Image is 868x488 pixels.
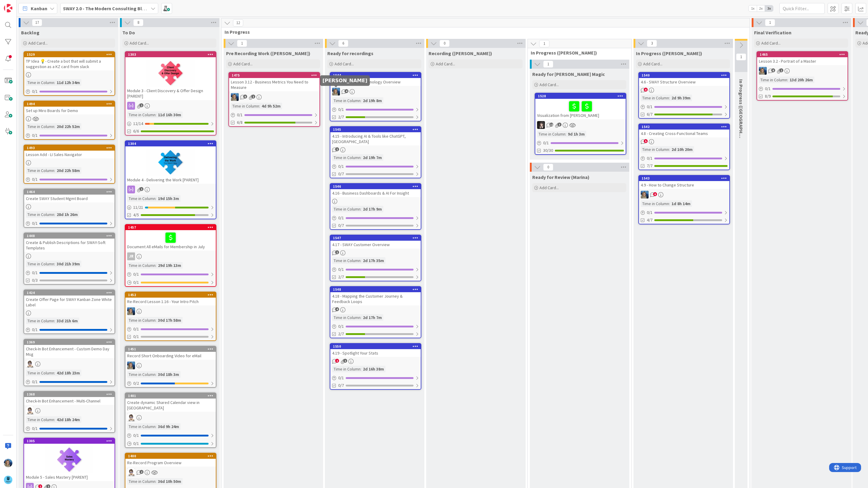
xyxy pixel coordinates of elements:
[156,111,156,118] span: :
[243,95,247,99] span: 8
[128,142,216,146] div: 1304
[125,51,216,136] a: 1303Module 3 - Client Discovery & Offer Design [PARENT]Time in Column:11d 16h 30m12/146/6
[539,82,559,87] span: Add Card...
[330,292,421,305] div: 4.18 - Mapping the Customer Journey & Feedback Loops
[338,266,344,273] span: 0 / 1
[229,73,319,91] div: 1475Lesson 3.12 - Business Metrics You Need to Measure
[133,128,139,134] span: 6/6
[565,131,566,137] span: :
[259,103,260,109] span: :
[232,73,319,77] div: 1475
[24,52,115,57] div: 1529
[125,307,216,315] div: MA
[639,176,729,189] div: 15434.9 - How to Change Structure
[330,106,421,113] div: 0/1
[26,261,54,267] div: Time in Column
[128,293,216,297] div: 1452
[335,307,339,311] span: 4
[24,239,115,252] div: Create & Publish Descriptions for SWAY-Soft Templates
[543,140,549,146] span: 0 / 1
[647,217,653,223] span: 4/7
[228,72,320,127] a: 1475Lesson 3.12 - Business Metrics You Need to MeasureMATime in Column:4d 9h 52m0/16/8
[641,200,669,207] div: Time in Column
[539,185,559,190] span: Add Card...
[127,317,156,324] div: Time in Column
[125,346,216,388] a: 1451Record Short Onboarding Video for eMailMATime in Column:30d 18h 3m0/2
[32,277,38,283] span: 0/3
[26,123,54,130] div: Time in Column
[133,212,139,218] span: 4/5
[669,200,670,207] span: :
[24,339,115,345] div: 1369
[757,85,848,92] div: 0/1
[24,151,115,158] div: Lesson Add - LI Sales Navigator
[125,292,216,298] div: 1452
[360,366,361,372] span: :
[125,224,216,287] a: 1457Document All eMails for Membership in JulyJRTime in Column:29d 19h 13m0/10/1
[333,127,421,132] div: 1545
[670,95,692,101] div: 2d 9h 39m
[125,325,216,333] div: 0/1
[24,107,115,114] div: Set up Miro Boards for Demo
[670,146,694,153] div: 2d 10h 20m
[125,141,216,184] div: 1304Module 4 - Delivering the Work [PARENT]
[647,163,653,169] span: 7/7
[54,211,55,218] span: :
[24,101,115,114] div: 1494Set up Miro Boards for Demo
[24,51,115,96] a: 1529TP Idea 💡- Create a bot that will submit a suggestion as a KZ card from slackTime in Column:1...
[332,314,360,321] div: Time in Column
[24,290,115,309] div: 1424Create Offer Page for SWAY Kanban Zone White Label
[338,323,344,330] span: 0 / 1
[229,78,319,91] div: Lesson 3.12 - Business Metrics You Need to Measure
[156,195,156,202] span: :
[333,73,421,77] div: 1544
[670,200,692,207] div: 1d 8h 14m
[27,190,115,194] div: 1464
[24,296,115,309] div: Create Offer Page for SWAY Kanban Zone White Label
[24,220,115,227] div: 0/1
[32,327,38,333] span: 0 / 1
[639,181,729,189] div: 4.9 - How to Change Structure
[788,77,814,83] div: 13d 20h 26m
[125,361,216,369] div: MA
[332,97,360,104] div: Time in Column
[55,79,81,86] div: 11d 12h 34m
[771,68,775,72] span: 8
[639,209,729,216] div: 0/1
[535,99,626,119] div: Visualization from [PERSON_NAME]
[639,130,729,137] div: 4.8 - Creating Cross-Functional Teams
[330,163,421,170] div: 0/1
[330,127,421,132] div: 1545
[641,95,669,101] div: Time in Column
[332,154,360,161] div: Time in Column
[140,103,143,107] span: 1
[330,78,421,86] div: 4.14 - SWAY AI & Technology Overview
[535,93,626,119] div: 1528Visualization from [PERSON_NAME]
[335,147,339,151] span: 1
[333,287,421,292] div: 1548
[54,318,55,324] span: :
[156,262,156,269] span: :
[24,233,115,239] div: 1448
[128,347,216,351] div: 1451
[125,298,216,305] div: Re-Record Lesson 1.16 - Your Intro Pitch
[330,241,421,249] div: 4.17 - SWAY Customer Overview
[54,79,55,86] span: :
[335,250,339,254] span: 1
[125,230,216,251] div: Document All eMails for Membership in July
[759,77,787,83] div: Time in Column
[641,146,669,153] div: Time in Column
[361,314,383,321] div: 2d 17h 7m
[32,88,38,95] span: 0 / 1
[330,287,421,292] div: 1548
[335,359,339,363] span: 2
[24,145,115,184] a: 1493Lesson Add - LI Sales NavigatorTime in Column:20d 22h 58m0/1
[32,270,38,276] span: 0 / 1
[333,184,421,189] div: 1546
[643,61,662,67] span: Add Card...
[330,184,421,197] div: 15464.16 - Business Dashboards & AI For Insight
[156,195,181,202] div: 19d 15h 3m
[338,114,344,120] span: 2/7
[27,52,115,57] div: 1529
[338,106,344,113] span: 0 / 1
